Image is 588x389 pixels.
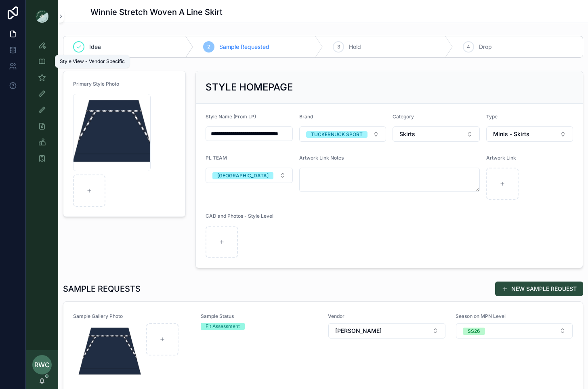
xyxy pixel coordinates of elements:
[34,360,50,370] span: RWC
[311,131,363,138] div: TUCKERNUCK SPORT
[206,213,273,219] span: CAD and Photos - Style Level
[206,114,256,120] span: Style Name (From LP)
[495,282,583,296] button: NEW SAMPLE REQUEST
[63,283,141,294] h1: SAMPLE REQUESTS
[217,172,269,179] div: [GEOGRAPHIC_DATA]
[207,44,210,50] span: 2
[299,155,344,161] span: Artwork Link Notes
[393,114,414,120] span: Category
[328,323,445,339] button: Select Button
[486,126,573,142] button: Select Button
[467,44,470,50] span: 4
[206,155,227,161] span: PL TEAM
[299,126,386,142] button: Select Button
[399,130,415,138] span: Skirts
[26,32,58,176] div: scrollable content
[299,114,313,120] span: Brand
[90,6,223,18] h1: Winnie Stretch Woven A Line Skirt
[393,126,480,142] button: Select Button
[486,155,516,161] span: Artwork Link
[479,43,492,51] span: Drop
[73,313,191,320] span: Sample Gallery Photo
[337,44,340,50] span: 3
[73,323,143,381] img: Screenshot-2025-08-26-at-2.55.48-PM.png
[219,43,269,51] span: Sample Requested
[73,81,119,87] span: Primary Style Photo
[486,114,498,120] span: Type
[468,328,480,335] div: SS26
[335,327,382,335] span: [PERSON_NAME]
[349,43,361,51] span: Hold
[60,58,125,65] div: Style View - Vendor Specific
[456,323,573,339] button: Select Button
[206,168,293,183] button: Select Button
[493,130,529,138] span: Minis - Skirts
[206,323,240,330] div: Fit Assessment
[456,313,573,320] span: Season on MPN Level
[36,10,48,23] img: App logo
[328,313,446,320] span: Vendor
[201,313,319,320] span: Sample Status
[206,81,293,94] h2: STYLE HOMEPAGE
[89,43,101,51] span: Idea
